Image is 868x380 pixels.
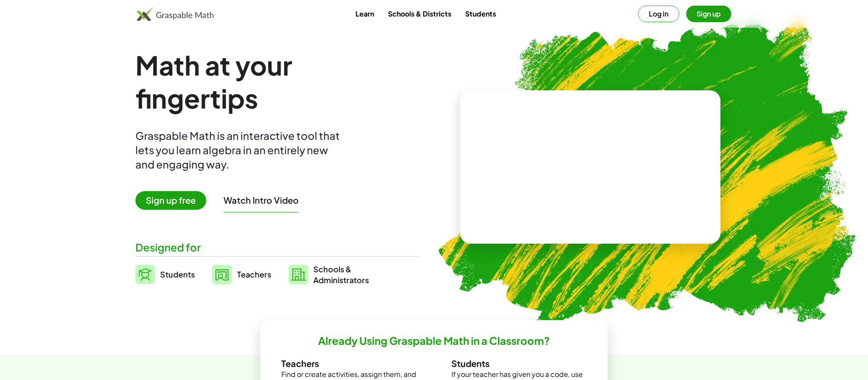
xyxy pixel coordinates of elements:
[160,269,195,279] span: Students
[318,334,550,347] h2: Already Using Graspable Math in a Classroom?
[135,49,411,115] h1: Math at your fingertips
[224,195,299,206] button: Watch Intro Video
[289,265,308,284] img: svg%3e
[451,358,587,369] h3: Students
[135,265,155,284] img: svg%3e
[135,129,344,172] div: Graspable Math is an interactive tool that lets you learn algebra in an entirely new and engaging...
[381,6,458,22] a: Schools & Districts
[458,6,503,22] a: Students
[525,135,655,200] video: What is this? This is dynamic math notation. Dynamic math notation plays a central role in how Gr...
[135,264,195,285] a: Students
[237,269,271,279] span: Teachers
[289,264,369,285] a: Schools &Administrators
[349,6,381,22] a: Learn
[281,358,417,369] h3: Teachers
[638,6,679,22] button: Log in
[313,264,369,285] span: Schools & Administrators
[212,265,232,284] img: svg%3e
[212,264,271,285] a: Teachers
[686,6,731,22] button: Sign up
[135,240,420,254] div: Designed for
[135,191,206,210] span: Sign up free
